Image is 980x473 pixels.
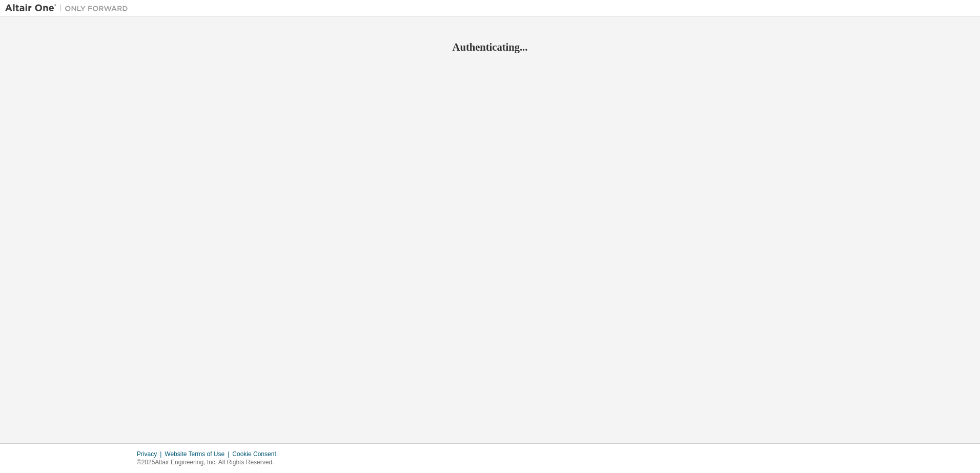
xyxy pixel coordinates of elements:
p: © 2025 Altair Engineering, Inc. All Rights Reserved. [137,458,282,467]
img: Altair One [5,3,133,13]
div: Website Terms of Use [165,450,232,458]
div: Cookie Consent [232,450,282,458]
div: Privacy [137,450,165,458]
h2: Authenticating... [5,40,975,54]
